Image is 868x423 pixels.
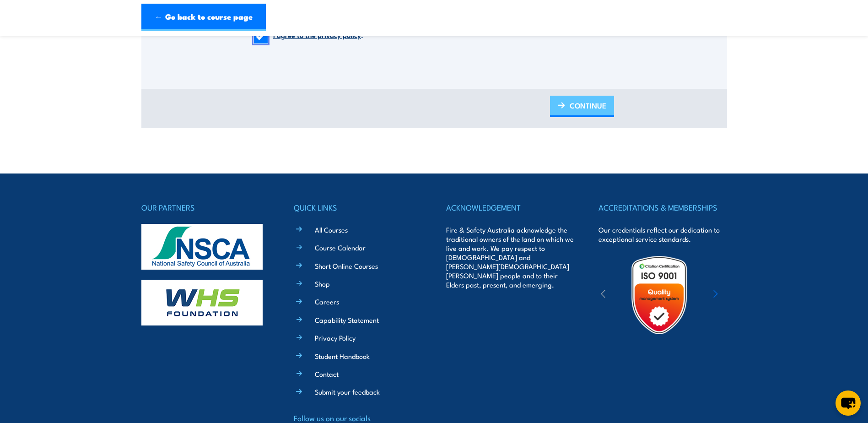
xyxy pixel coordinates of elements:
[446,201,574,214] h4: ACKNOWLEDGEMENT
[315,333,356,342] a: Privacy Policy
[141,201,270,214] h4: OUR PARTNERS
[141,224,263,270] img: nsca-logo-footer
[315,279,330,288] a: Shop
[294,201,422,214] h4: QUICK LINKS
[315,261,378,271] a: Short Online Courses
[315,297,339,306] a: Careers
[315,243,366,252] a: Course Calendar
[836,390,861,416] button: chat-button
[315,315,379,325] a: Capability Statement
[598,201,727,214] h4: ACCREDITATIONS & MEMBERSHIPS
[550,96,614,117] a: CONTINUE
[315,369,339,379] a: Contact
[700,279,779,311] img: ewpa-logo
[315,351,370,361] a: Student Handbook
[598,225,727,244] p: Our credentials reflect our dedication to exceptional service standards.
[619,255,699,335] img: Untitled design (19)
[273,30,363,43] label: .
[570,93,606,118] span: CONTINUE
[141,280,263,325] img: whs-logo-footer
[315,387,380,396] a: Submit your feedback
[141,4,266,31] a: ← Go back to course page
[315,225,348,234] a: All Courses
[446,225,574,289] p: Fire & Safety Australia acknowledge the traditional owners of the land on which we live and work....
